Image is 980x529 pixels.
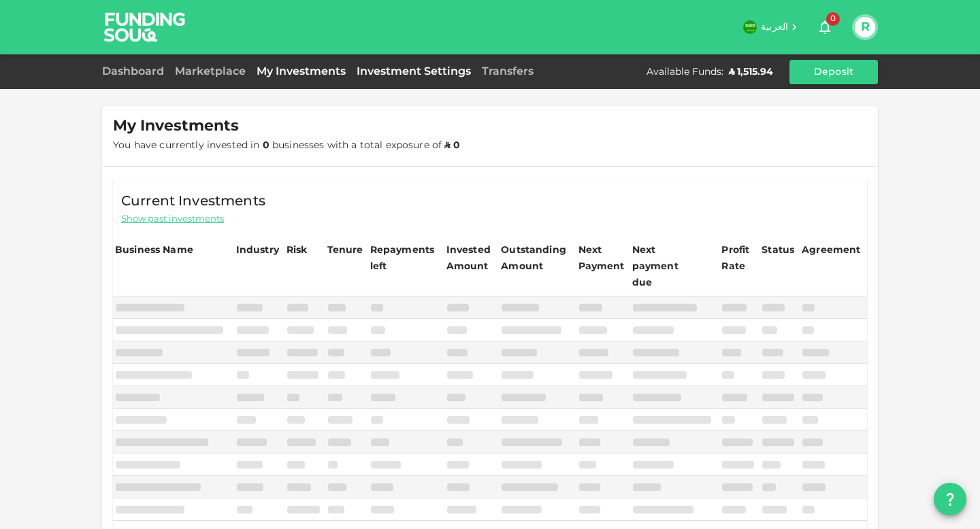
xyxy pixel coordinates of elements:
a: My Investments [251,67,351,77]
img: flag-sa.b9a346574cdc8950dd34b50780441f57.svg [743,20,757,34]
button: question [934,483,966,515]
div: Available Funds : [647,65,723,79]
div: Invested Amount [446,242,497,275]
div: Next Payment [578,242,628,275]
button: R [855,17,875,37]
strong: ʢ 0 [444,141,459,150]
div: Repayments left [370,242,438,275]
button: 0 [811,14,838,41]
div: Status [762,242,794,258]
div: Profit Rate [721,242,757,275]
div: Next payment due [632,242,700,291]
div: Tenure [327,242,363,258]
span: Show past investments [121,213,224,226]
div: Agreement [802,242,860,258]
button: Deposit [789,60,878,84]
span: My Investments [113,117,239,136]
span: Current Investments [121,191,265,213]
span: 0 [826,12,840,26]
div: Business Name [115,242,193,258]
strong: 0 [263,141,269,150]
div: Industry [236,242,279,258]
div: Risk [287,242,308,258]
a: Dashboard [102,67,169,77]
a: Investment Settings [351,67,476,77]
a: Transfers [476,67,539,77]
div: Outstanding Amount [501,242,569,275]
span: You have currently invested in businesses with a total exposure of [113,141,460,150]
a: Marketplace [169,67,251,77]
div: ʢ 1,515.94 [729,65,773,79]
span: العربية [761,22,788,32]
